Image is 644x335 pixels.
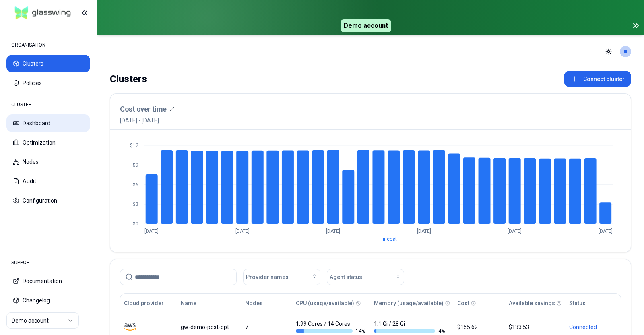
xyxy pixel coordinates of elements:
[6,37,90,53] div: ORGANISATION
[245,323,289,331] div: 7
[6,74,90,92] button: Policies
[387,236,397,242] span: cost
[296,295,354,311] button: CPU (usage/available)
[6,172,90,190] button: Audit
[374,328,445,334] div: 4 %
[235,228,250,234] tspan: [DATE]
[6,55,90,72] button: Clusters
[245,295,263,311] button: Nodes
[374,320,445,334] div: 1.1 Gi / 28 Gi
[6,272,90,290] button: Documentation
[110,71,147,87] div: Clusters
[326,228,340,234] tspan: [DATE]
[144,228,159,234] tspan: [DATE]
[296,320,367,334] div: 1.99 Cores / 14 Cores
[457,295,469,311] button: Cost
[133,201,138,207] tspan: $3
[508,228,522,234] tspan: [DATE]
[599,228,613,234] tspan: [DATE]
[341,19,391,32] span: Demo account
[124,321,136,333] img: aws
[6,153,90,171] button: Nodes
[6,254,90,271] div: SUPPORT
[12,4,74,23] img: GlassWing
[6,134,90,151] button: Optimization
[296,328,367,334] div: 14 %
[564,71,631,87] button: Connect cluster
[130,143,138,148] tspan: $12
[457,323,502,331] div: $155.62
[246,273,289,281] span: Provider names
[124,295,164,311] button: Cloud provider
[181,295,196,311] button: Name
[509,323,562,331] div: $133.53
[569,299,586,307] div: Status
[6,114,90,132] button: Dashboard
[243,269,320,285] button: Provider names
[330,273,362,281] span: Agent status
[6,97,90,113] div: CLUSTER
[133,182,138,188] tspan: $6
[374,295,444,311] button: Memory (usage/available)
[181,323,238,331] div: gw-demo-post-opt
[133,162,138,168] tspan: $9
[6,292,90,309] button: Changelog
[509,295,555,311] button: Available savings
[569,323,617,331] div: Connected
[120,116,175,124] span: [DATE] - [DATE]
[133,221,138,227] tspan: $0
[120,103,167,115] h3: Cost over time
[6,192,90,209] button: Configuration
[417,228,431,234] tspan: [DATE]
[327,269,404,285] button: Agent status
